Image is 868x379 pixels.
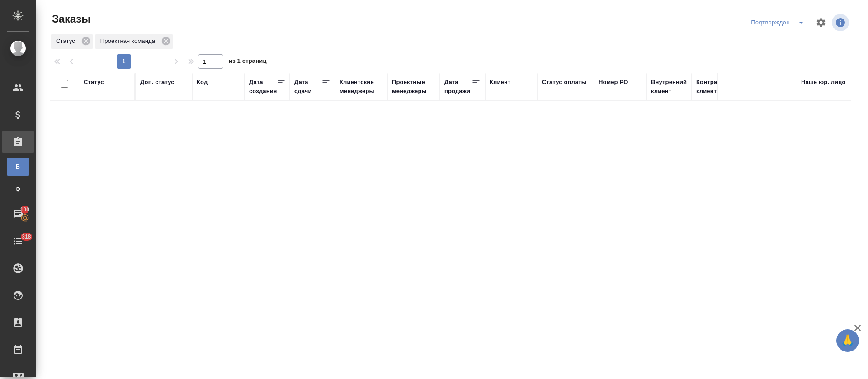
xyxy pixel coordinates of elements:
a: Ф [7,180,29,198]
a: 100 [2,203,34,225]
div: Дата сдачи [294,78,321,96]
span: из 1 страниц [229,56,267,69]
div: Статус [84,78,104,87]
span: Заказы [50,12,90,26]
p: Статус [56,37,78,46]
div: Наше юр. лицо [801,78,846,87]
div: Клиентские менеджеры [340,78,383,96]
div: Клиент [490,78,510,87]
span: В [11,162,25,171]
span: Настроить таблицу [810,12,832,33]
div: Код [197,78,208,87]
div: Дата создания [249,78,277,96]
div: Статус [51,34,93,49]
div: Статус оплаты [542,78,586,87]
a: 318 [2,230,34,253]
span: Посмотреть информацию [832,14,851,31]
button: 🙏 [836,329,859,352]
div: Внутренний клиент [651,78,687,96]
div: split button [749,15,810,30]
p: Проектная команда [100,37,158,46]
div: Дата продажи [444,78,472,96]
span: 318 [16,232,37,241]
span: 🙏 [840,331,855,350]
div: Доп. статус [140,78,175,87]
div: Номер PO [599,78,628,87]
span: Ф [11,185,25,194]
div: Проектные менеджеры [392,78,435,96]
div: Контрагент клиента [696,78,740,96]
a: В [7,158,29,176]
div: Проектная команда [95,34,173,49]
span: 100 [15,205,35,214]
